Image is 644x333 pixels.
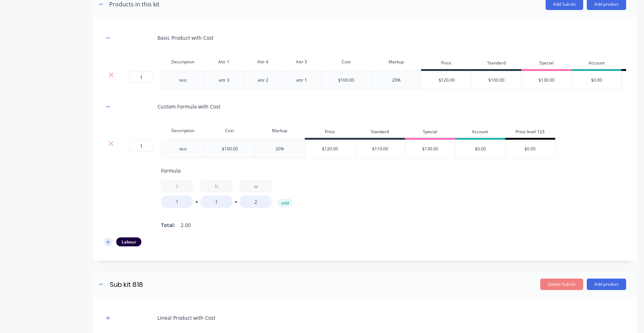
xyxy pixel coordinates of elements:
div: Account [455,125,505,140]
input: Label [200,180,233,193]
div: Cost [321,55,371,69]
div: Price [305,125,355,140]
div: test [165,144,201,154]
div: Markup [371,55,421,69]
input: Enter sub-kit name [109,279,236,290]
div: Special [405,125,455,140]
div: Custom Formula with Cost [157,103,220,110]
button: add [278,199,292,207]
div: Labour [116,237,141,246]
div: $120.00 [305,140,355,158]
div: Basic Product with Cost [157,34,214,42]
input: ? [129,140,153,151]
div: $100.00 [222,146,238,152]
div: $130.00 [522,71,571,89]
input: Value [161,196,193,208]
div: Price [421,57,471,71]
span: 2.00 [181,221,191,229]
button: Delete Sub-kit [540,279,583,290]
div: $130.00 [405,140,455,158]
div: Markup [255,124,305,138]
div: Attr 1 [205,55,244,69]
input: Label [240,180,272,193]
div: Account [571,57,621,71]
div: Lineal Product with Cost [157,314,215,322]
div: attr 1 [284,76,319,85]
div: $110.00 [355,140,405,158]
div: $0.00 [455,140,505,158]
div: Description [161,124,205,138]
input: Value [240,196,272,208]
div: attr 2 [245,76,281,85]
div: Attr 3 [282,55,321,69]
div: Standard [471,57,521,71]
input: Value [200,196,233,208]
div: test [165,76,201,85]
div: $100.00 [338,77,354,83]
div: Cost [205,124,255,138]
div: Description [161,55,205,69]
div: 20% [392,77,401,83]
div: Price level 123 [505,125,555,140]
div: $100.00 [472,71,521,89]
div: 20% [275,146,284,152]
button: Add product [587,279,626,290]
div: Special [521,57,571,71]
div: $0.00 [572,71,621,89]
span: Total: [161,221,175,229]
div: Attr 4 [243,55,282,69]
div: $0.00 [506,140,555,158]
input: Label [161,180,193,193]
div: $120.00 [421,71,472,89]
input: ? [129,71,153,83]
div: Standard [355,125,405,140]
div: attr 3 [206,76,242,85]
